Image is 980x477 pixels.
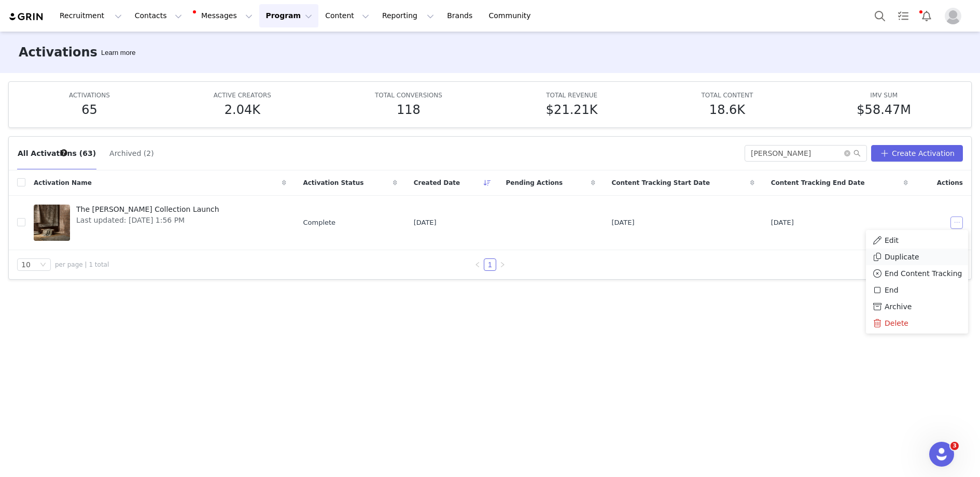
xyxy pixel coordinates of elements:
[397,100,421,119] h5: 118
[55,260,109,269] span: per page | 1 total
[546,92,597,99] span: TOTAL REVENUE
[21,259,31,270] div: 10
[76,204,219,215] span: The [PERSON_NAME] Collection Launch
[709,100,745,119] h5: 18.6K
[853,150,861,157] i: icon: search
[19,43,97,62] h3: Activations
[885,251,919,263] span: Duplicate
[870,92,898,99] span: IMV SUM
[950,442,959,450] span: 3
[214,92,271,99] span: ACTIVE CREATORS
[69,92,110,99] span: ACTIVATIONS
[319,4,375,27] button: Content
[915,4,938,27] button: Notifications
[441,4,482,27] a: Brands
[546,100,598,119] h5: $21.21K
[414,218,437,228] span: [DATE]
[414,178,460,187] span: Created Date
[59,148,68,157] div: Tooltip anchor
[34,202,286,243] a: The [PERSON_NAME] Collection LaunchLast updated: [DATE] 1:56 PM
[916,172,971,194] div: Actions
[375,92,442,99] span: TOTAL CONVERSIONS
[109,145,155,162] button: Archived (2)
[885,301,912,312] span: Archive
[857,100,911,119] h5: $58.47M
[474,262,481,268] i: icon: left
[885,317,908,329] span: Delete
[259,4,318,27] button: Program
[53,4,128,27] button: Recruitment
[303,218,335,228] span: Complete
[99,48,137,58] div: Tooltip anchor
[8,12,45,22] img: grin logo
[189,4,259,27] button: Messages
[885,284,899,296] span: End
[885,235,899,246] span: Edit
[771,178,865,187] span: Content Tracking End Date
[945,8,961,24] img: placeholder-profile.jpg
[471,258,484,271] li: Previous Page
[612,178,710,187] span: Content Tracking Start Date
[40,262,46,269] i: icon: down
[81,100,97,119] h5: 65
[17,145,96,162] button: All Activations (63)
[129,4,188,27] button: Contacts
[929,442,954,467] iframe: Intercom live chat
[484,258,496,271] li: 1
[376,4,440,27] button: Reporting
[506,178,563,187] span: Pending Actions
[745,145,867,162] input: Search...
[34,178,92,187] span: Activation Name
[939,8,972,24] button: Profile
[612,218,635,228] span: [DATE]
[496,258,509,271] li: Next Page
[871,145,963,162] button: Create Activation
[483,4,542,27] a: Community
[844,150,850,156] i: icon: close-circle
[869,4,891,27] button: Search
[702,92,753,99] span: TOTAL CONTENT
[76,215,219,226] span: Last updated: [DATE] 1:56 PM
[499,262,506,268] i: icon: right
[892,4,915,27] a: Tasks
[484,259,496,270] a: 1
[885,268,962,279] span: End Content Tracking
[771,218,794,228] span: [DATE]
[225,100,260,119] h5: 2.04K
[303,178,363,187] span: Activation Status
